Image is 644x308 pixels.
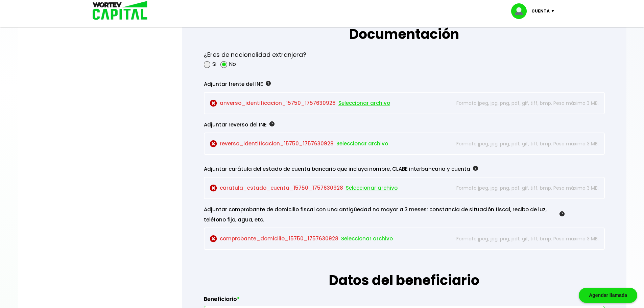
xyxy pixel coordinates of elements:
img: cross-circle.ce22fdcf.svg [210,235,217,242]
span: Seleccionar archivo [341,234,393,244]
h1: Datos del beneficiario [204,250,605,290]
span: Seleccionar archivo [336,139,388,149]
p: anverso_identificacion_15750_1757630928 [210,98,441,108]
p: comprobante_domicilio_15750_1757630928 [210,234,441,244]
p: Cuenta [531,6,550,16]
label: No [229,60,236,68]
img: gfR76cHglkPwleuBLjWdxeZVvX9Wp6JBDmjRYY8JYDQn16A2ICN00zLTgIroGa6qie5tIuWH7V3AapTKqzv+oMZsGfMUqL5JM... [559,211,565,216]
img: cross-circle.ce22fdcf.svg [210,185,217,192]
img: icon-down [550,10,559,12]
div: Adjuntar reverso del INE [204,120,565,130]
p: Formato jpeg, jpg, png, pdf, gif, tiff, bmp. Peso máximo 3 MB. [444,234,598,244]
img: gfR76cHglkPwleuBLjWdxeZVvX9Wp6JBDmjRYY8JYDQn16A2ICN00zLTgIroGa6qie5tIuWH7V3AapTKqzv+oMZsGfMUqL5JM... [269,121,275,126]
div: Adjuntar frente del INE [204,79,565,89]
p: ¿Eres de nacionalidad extranjera? [204,50,306,60]
span: Seleccionar archivo [338,98,390,108]
img: gfR76cHglkPwleuBLjWdxeZVvX9Wp6JBDmjRYY8JYDQn16A2ICN00zLTgIroGa6qie5tIuWH7V3AapTKqzv+oMZsGfMUqL5JM... [473,166,478,171]
img: cross-circle.ce22fdcf.svg [210,100,217,107]
img: profile-image [511,3,531,19]
p: reverso_identificacion_15750_1757630928 [210,139,441,149]
label: Beneficiario [204,296,605,306]
p: Formato jpeg, jpg, png, pdf, gif, tiff, bmp. Peso máximo 3 MB. [444,183,598,193]
div: Adjuntar comprobante de domicilio fiscal con una antigüedad no mayor a 3 meses: constancia de sit... [204,205,565,225]
div: Adjuntar carátula del estado de cuenta bancario que incluya nombre, CLABE interbancaria y cuenta [204,164,565,174]
img: cross-circle.ce22fdcf.svg [210,140,217,147]
p: Formato jpeg, jpg, png, pdf, gif, tiff, bmp. Peso máximo 3 MB. [444,98,598,108]
label: Si [212,60,216,68]
img: gfR76cHglkPwleuBLjWdxeZVvX9Wp6JBDmjRYY8JYDQn16A2ICN00zLTgIroGa6qie5tIuWH7V3AapTKqzv+oMZsGfMUqL5JM... [266,81,271,86]
div: Agendar llamada [579,288,637,303]
p: caratula_estado_cuenta_15750_1757630928 [210,183,441,193]
p: Formato jpeg, jpg, png, pdf, gif, tiff, bmp. Peso máximo 3 MB. [444,139,598,149]
span: Seleccionar archivo [346,183,398,193]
